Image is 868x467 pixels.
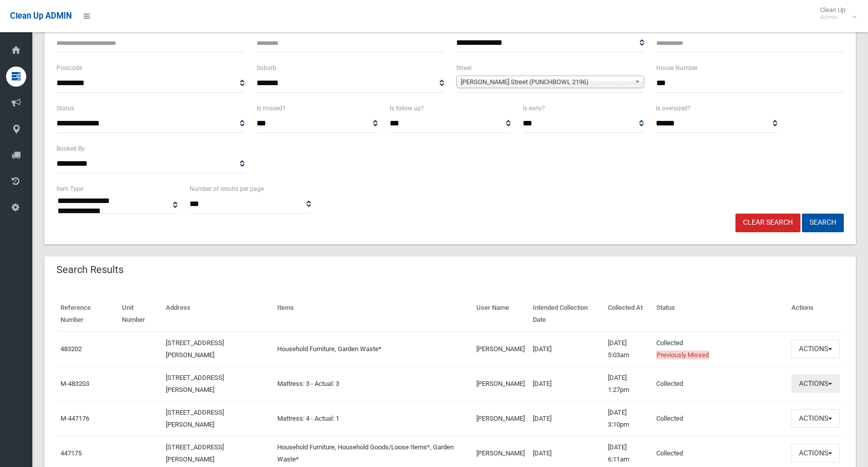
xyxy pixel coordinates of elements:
[802,214,844,232] button: Search
[529,297,604,331] th: Intended Collection Date
[529,331,604,367] td: [DATE]
[273,401,472,436] td: Mattress: 4 - Actual: 1
[472,297,529,331] th: User Name
[652,331,787,367] td: Collected
[166,409,224,428] a: [STREET_ADDRESS][PERSON_NAME]
[56,62,82,74] label: Postcode
[162,297,274,331] th: Address
[10,11,72,21] span: Clean Up ADMIN
[604,401,652,436] td: [DATE] 3:10pm
[56,183,83,194] label: Item Type
[652,401,787,436] td: Collected
[190,183,264,194] label: Number of results per page
[472,331,529,367] td: [PERSON_NAME]
[529,366,604,401] td: [DATE]
[529,401,604,436] td: [DATE]
[791,374,840,393] button: Actions
[472,401,529,436] td: [PERSON_NAME]
[472,366,529,401] td: [PERSON_NAME]
[118,297,162,331] th: Unit Number
[791,340,840,358] button: Actions
[791,444,840,462] button: Actions
[735,214,800,232] a: Clear Search
[656,351,709,359] span: Previously Missed
[60,415,89,422] a: M-447176
[456,62,472,74] label: Street
[166,443,224,463] a: [STREET_ADDRESS][PERSON_NAME]
[787,297,844,331] th: Actions
[815,6,855,21] span: Clean Up
[60,449,82,457] a: 447175
[273,366,472,401] td: Mattress: 3 - Actual: 3
[60,345,82,353] a: 483202
[656,62,698,74] label: House Number
[656,103,691,114] label: Is oversized?
[273,331,472,367] td: Household Furniture, Garden Waste*
[60,380,89,387] a: M-483203
[604,366,652,401] td: [DATE] 1:27pm
[820,14,845,21] small: Admin
[56,103,74,114] label: Status
[604,297,652,331] th: Collected At
[791,409,840,428] button: Actions
[257,62,276,74] label: Suburb
[652,366,787,401] td: Collected
[390,103,424,114] label: Is follow up?
[56,143,85,154] label: Booked By
[604,331,652,367] td: [DATE] 5:03am
[44,260,136,280] header: Search Results
[166,374,224,393] a: [STREET_ADDRESS][PERSON_NAME]
[166,339,224,359] a: [STREET_ADDRESS][PERSON_NAME]
[273,297,472,331] th: Items
[652,297,787,331] th: Status
[56,297,118,331] th: Reference Number
[461,76,631,88] span: [PERSON_NAME] Street (PUNCHBOWL 2196)
[523,103,545,114] label: Is early?
[257,103,285,114] label: Is missed?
